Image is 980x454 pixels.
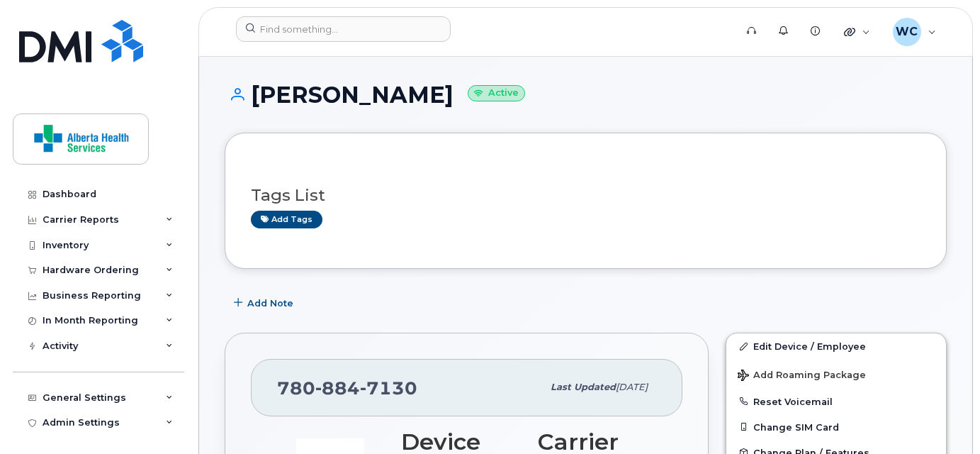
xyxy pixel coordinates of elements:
[225,290,305,316] button: Add Note
[277,377,417,399] span: 780
[251,187,920,204] h3: Tags List
[551,382,616,392] span: Last updated
[726,414,946,440] button: Change SIM Card
[360,377,417,399] span: 7130
[225,82,947,107] h1: [PERSON_NAME]
[616,382,648,392] span: [DATE]
[726,360,946,389] button: Add Roaming Package
[315,377,360,399] span: 884
[738,370,866,383] span: Add Roaming Package
[251,211,322,228] a: Add tags
[726,333,946,359] a: Edit Device / Employee
[726,389,946,414] button: Reset Voicemail
[247,297,293,310] span: Add Note
[468,85,525,101] small: Active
